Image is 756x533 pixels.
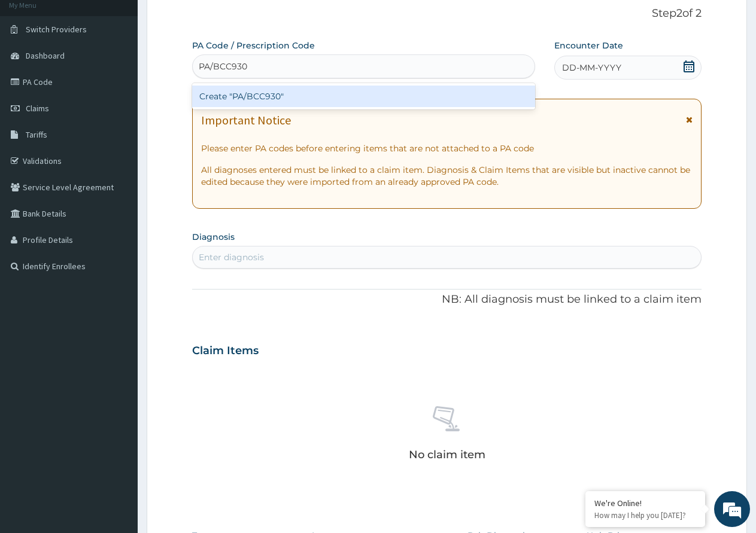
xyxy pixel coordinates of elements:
img: d_794563401_company_1708531726252_794563401 [22,60,48,90]
label: PA Code / Prescription Code [192,39,315,51]
p: No claim item [409,449,485,461]
p: How may I help you today? [594,510,696,520]
div: Chat with us now [62,67,201,83]
p: Please enter PA codes before entering items that are not attached to a PA code [201,142,693,154]
p: All diagnoses entered must be linked to a claim item. Diagnosis & Claim Items that are visible bu... [201,164,693,188]
h1: Important Notice [201,114,291,127]
textarea: Type your message and hit 'Enter' [6,327,228,368]
p: NB: All diagnosis must be linked to a claim item [192,292,702,307]
div: Minimize live chat window [196,6,225,35]
div: Enter diagnosis [199,251,264,263]
span: Tariffs [26,129,47,140]
span: Switch Providers [26,24,87,35]
span: We're online! [69,151,165,272]
label: Encounter Date [554,39,623,51]
div: Create "PA/BCC930" [192,86,535,107]
p: Step 2 of 2 [192,7,702,20]
h3: Claim Items [192,345,259,358]
span: Claims [26,103,49,114]
span: DD-MM-YYYY [562,62,621,74]
span: Dashboard [26,50,65,61]
div: We're Online! [594,498,696,508]
label: Diagnosis [192,231,235,243]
